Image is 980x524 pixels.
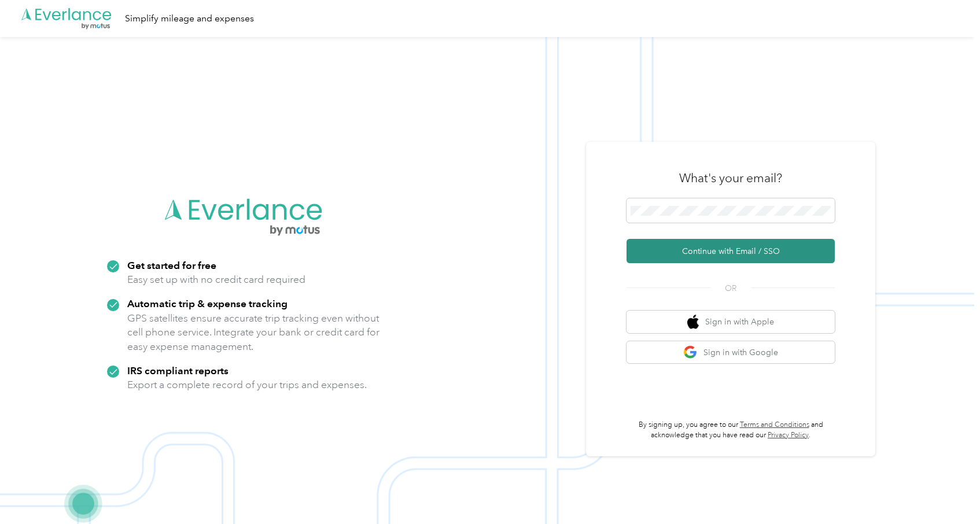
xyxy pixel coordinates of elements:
[710,282,751,294] span: OR
[687,315,699,329] img: apple logo
[127,378,367,392] p: Export a complete record of your trips and expenses.
[127,272,305,287] p: Easy set up with no credit card required
[127,311,380,354] p: GPS satellites ensure accurate trip tracking even without cell phone service. Integrate your bank...
[127,259,216,271] strong: Get started for free
[627,420,835,440] p: By signing up, you agree to our and acknowledge that you have read our .
[627,311,835,333] button: apple logoSign in with Apple
[679,170,782,186] h3: What's your email?
[127,364,229,377] strong: IRS compliant reports
[627,239,835,263] button: Continue with Email / SSO
[768,431,809,440] a: Privacy Policy
[683,345,698,360] img: google logo
[627,341,835,364] button: google logoSign in with Google
[127,297,288,309] strong: Automatic trip & expense tracking
[125,12,254,26] div: Simplify mileage and expenses
[740,420,809,429] a: Terms and Conditions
